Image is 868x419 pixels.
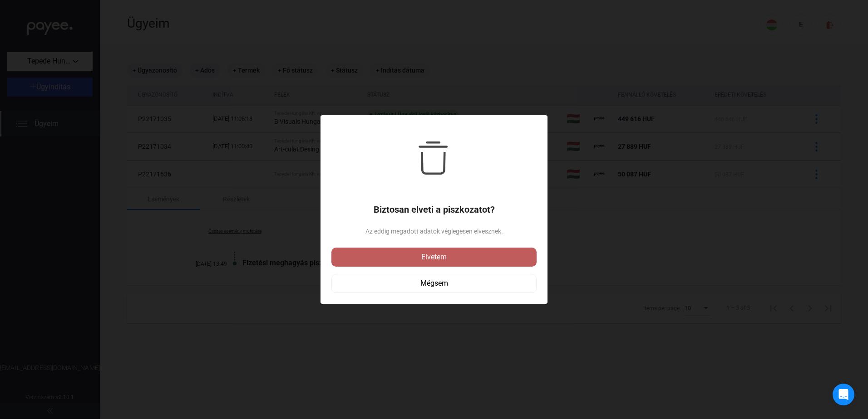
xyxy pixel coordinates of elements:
[335,278,533,289] div: Mégsem
[334,252,534,263] div: Elvetem
[331,204,537,215] h1: Biztosan elveti a piszkozatot?
[331,226,537,237] span: Az eddig megadott adatok véglegesen elvesznek.
[833,384,854,405] div: Open Intercom Messenger
[418,141,451,175] img: trash-black
[331,274,537,293] button: Mégsem
[331,248,537,267] button: Elvetem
